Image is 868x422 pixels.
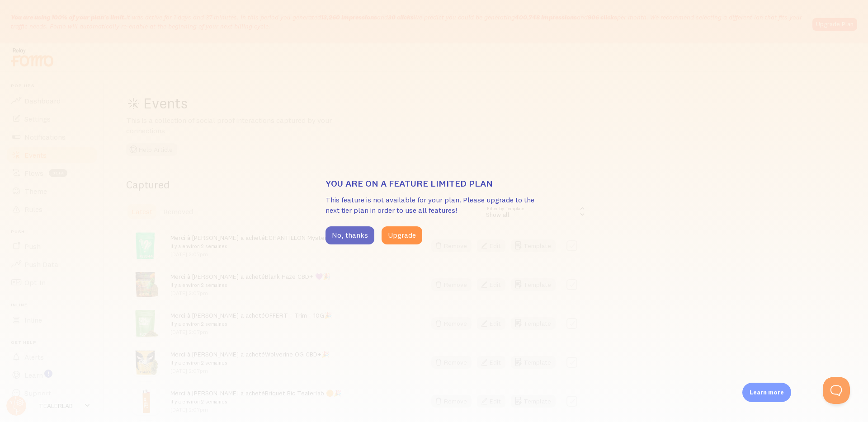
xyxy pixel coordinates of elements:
button: Upgrade [382,226,422,244]
iframe: Help Scout Beacon - Open [823,377,850,404]
p: This feature is not available for your plan. Please upgrade to the next tier plan in order to use... [325,195,542,216]
div: Learn more [742,383,791,402]
h3: You are on a feature limited plan [325,178,542,189]
button: No, thanks [325,226,374,244]
p: Learn more [750,388,784,397]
